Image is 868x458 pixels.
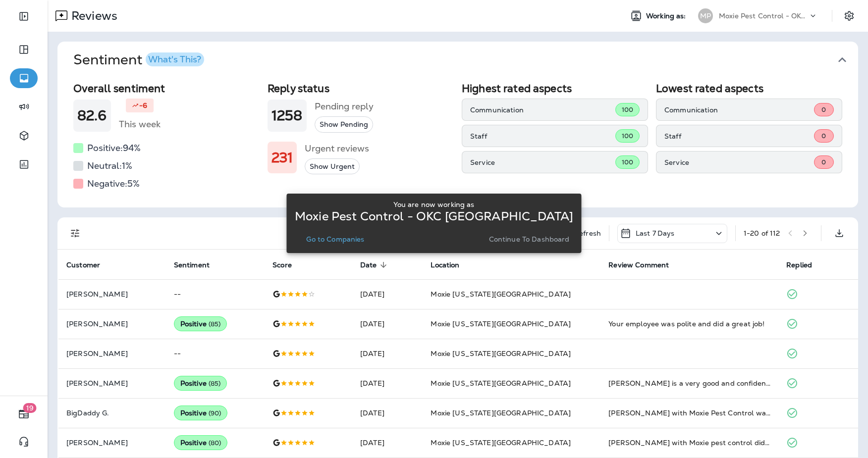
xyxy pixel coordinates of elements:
p: Reviews [67,8,117,23]
p: Moxie Pest Control - OKC [GEOGRAPHIC_DATA] [295,212,573,220]
div: Positive [174,406,228,420]
span: 0 [821,132,826,140]
div: Jacoby is a very good and confident technician. He is very pleasant to talk to and explains every... [608,378,770,388]
div: Positive [174,376,227,391]
button: Settings [840,7,858,25]
p: Continue to Dashboard [489,235,570,243]
p: Last 7 Days [636,229,675,237]
p: [PERSON_NAME] [66,379,158,387]
span: ( 85 ) [209,379,221,388]
span: Replied [786,260,825,269]
span: Sentiment [174,260,222,269]
p: BigDaddy G. [66,409,158,417]
p: Moxie Pest Control - OKC [GEOGRAPHIC_DATA] [719,12,808,20]
span: 0 [821,105,826,114]
h5: Positive: 94 % [87,140,141,156]
div: Positive [174,435,228,450]
span: ( 80 ) [209,439,221,447]
span: Customer [66,260,113,269]
button: SentimentWhat's This? [65,42,866,78]
p: [PERSON_NAME] [66,350,158,357]
button: Export as CSV [829,223,849,243]
h2: Overall sentiment [73,82,260,95]
h2: Reply status [268,82,454,95]
h5: This week [119,116,161,132]
h1: 231 [271,150,293,166]
p: Service [664,158,814,166]
span: 100 [622,105,633,114]
p: [PERSON_NAME] [66,320,158,328]
span: 100 [622,158,633,166]
h1: Sentiment [73,51,204,68]
h5: Negative: 5 % [87,176,140,192]
div: Your employee was polite and did a great job! [608,319,770,329]
p: You are now working as [393,201,474,208]
span: Customer [66,261,100,269]
td: -- [166,279,265,309]
span: ( 85 ) [209,320,221,328]
button: Filters [65,223,85,243]
div: Kyle with Moxie pest control did a very professional job of installing termite control [608,438,770,448]
button: What's This? [146,52,204,66]
span: Working as: [646,12,688,20]
p: [PERSON_NAME] [66,439,158,447]
div: What's This? [148,55,201,64]
p: -6 [139,101,147,110]
p: Go to Companies [306,235,364,243]
h2: Lowest rated aspects [656,82,842,95]
td: -- [166,339,265,368]
span: Review Comment [608,261,669,269]
p: Communication [664,106,814,114]
div: MP [698,8,713,23]
span: Review Comment [608,260,682,269]
h1: 82.6 [77,107,107,124]
h1: 1258 [271,107,303,124]
button: 19 [10,404,38,424]
span: Sentiment [174,261,210,269]
span: 100 [622,132,633,140]
span: Score [272,261,292,269]
p: [PERSON_NAME] [66,290,158,298]
span: ( 90 ) [209,409,221,417]
h5: Neutral: 1 % [87,158,132,174]
div: SentimentWhat's This? [57,78,858,207]
span: Replied [786,261,812,269]
div: Positive [174,316,227,331]
div: Jason with Moxie Pest Control was out today to treat the house. He did a fantastic job! He was ex... [608,408,770,418]
span: Score [272,260,305,269]
p: Staff [664,132,814,140]
button: Continue to Dashboard [485,232,574,246]
span: 0 [821,158,826,166]
span: 19 [23,403,37,413]
div: 1 - 20 of 112 [744,229,780,237]
button: Go to Companies [302,232,368,246]
button: Expand Sidebar [10,6,38,26]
